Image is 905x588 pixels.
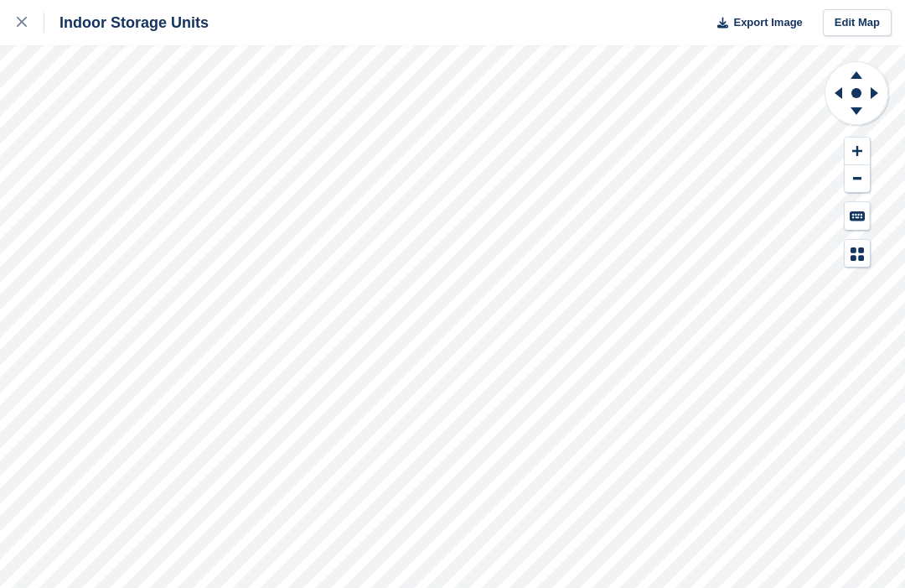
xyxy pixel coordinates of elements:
button: Zoom Out [845,165,870,193]
a: Edit Map [823,9,892,37]
span: Export Image [733,14,802,31]
button: Keyboard Shortcuts [845,202,870,230]
button: Export Image [707,9,803,37]
button: Zoom In [845,138,870,165]
button: Map Legend [845,240,870,268]
div: Indoor Storage Units [44,13,209,33]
